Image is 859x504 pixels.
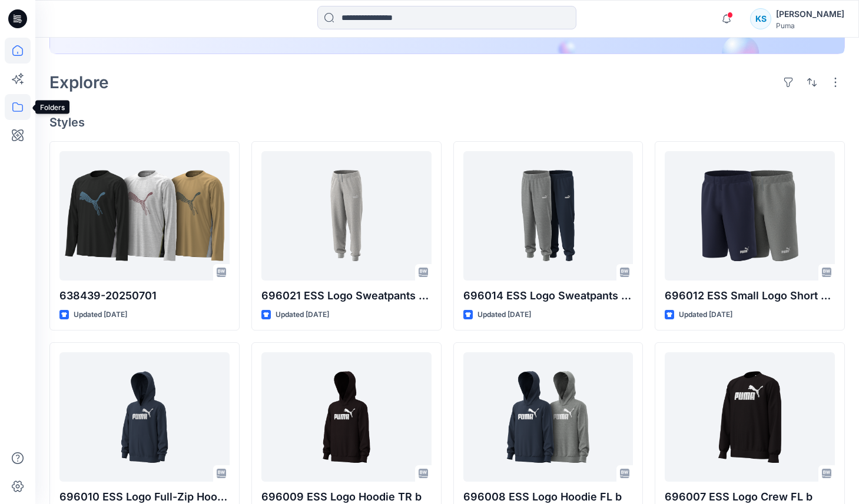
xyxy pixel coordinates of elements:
a: 696008 ESS Logo Hoodie FL b [463,352,634,482]
a: 696007 ESS Logo Crew FL b [665,352,835,482]
p: Updated [DATE] [276,309,329,321]
p: 696014 ESS Logo Sweatpants FL cl b [463,288,634,304]
p: 696012 ESS Small Logo Short TR 9” b [665,288,835,304]
a: 638439-20250701 [59,151,230,281]
p: Updated [DATE] [679,309,732,321]
a: 696010 ESS Logo Full-Zip Hoodie FL b [59,352,230,482]
h2: Explore [49,73,109,92]
a: 696012 ESS Small Logo Short TR 9” b [665,151,835,281]
p: 638439-20250701 [59,288,230,304]
a: 696014 ESS Logo Sweatpants FL cl b [463,151,634,281]
p: 696021 ESS Logo Sweatpants FL cl g [261,288,432,304]
p: Updated [DATE] [74,309,127,321]
a: 696009 ESS Logo Hoodie TR b [261,352,432,482]
p: Updated [DATE] [477,309,531,321]
div: Puma [776,21,844,30]
h4: Styles [49,115,845,129]
div: [PERSON_NAME] [776,7,844,21]
div: KS [750,8,771,29]
a: 696021 ESS Logo Sweatpants FL cl g [261,151,432,281]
